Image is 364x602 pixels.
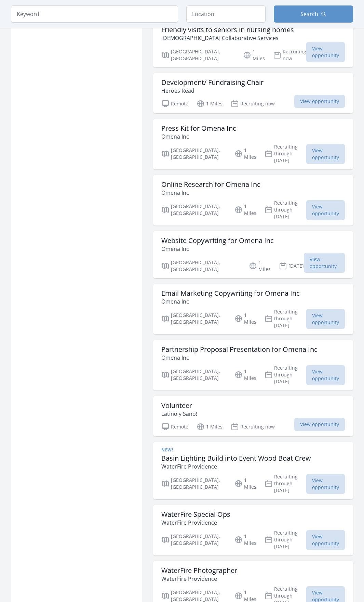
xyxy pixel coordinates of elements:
a: WaterFire Special Ops WaterFire Providence [GEOGRAPHIC_DATA], [GEOGRAPHIC_DATA] 1 Miles Recruitin... [153,505,353,555]
p: Heroes Read [161,87,264,95]
p: [GEOGRAPHIC_DATA], [GEOGRAPHIC_DATA] [161,48,235,62]
p: Recruiting now [273,48,306,62]
p: Recruiting through [DATE] [265,364,306,385]
p: WaterFire Providence [161,575,237,583]
p: 1 Miles [234,529,256,550]
p: Omena Inc [161,132,236,141]
p: Omena Inc [161,297,300,306]
a: New! Basin Lighting Build into Event Wood Boat Crew WaterFire Providence [GEOGRAPHIC_DATA], [GEOG... [153,442,353,499]
p: Remote [161,423,188,431]
a: Partnership Proposal Presentation for Omena Inc Omena Inc [GEOGRAPHIC_DATA], [GEOGRAPHIC_DATA] 1 ... [153,340,353,390]
p: [DATE] [279,259,304,273]
span: View opportunity [306,474,345,494]
p: 1 Miles [234,473,256,494]
p: Recruiting through [DATE] [265,143,306,164]
h3: Online Research for Omena Inc [161,180,260,189]
h3: Development/ Fundraising Chair [161,78,264,87]
p: 1 Miles [249,259,271,273]
span: View opportunity [306,42,345,62]
h3: WaterFire Special Ops [161,510,230,518]
p: [GEOGRAPHIC_DATA], [GEOGRAPHIC_DATA] [161,200,226,220]
p: 1 Miles [234,200,256,220]
span: View opportunity [306,309,345,329]
input: Keyword [11,5,178,23]
p: [DEMOGRAPHIC_DATA] Collaborative Services [161,34,294,42]
span: Search [300,10,318,18]
span: View opportunity [306,530,345,550]
p: Recruiting through [DATE] [265,529,306,550]
p: [GEOGRAPHIC_DATA], [GEOGRAPHIC_DATA] [161,473,226,494]
p: 1 Miles [197,100,223,108]
h3: Volunteer [161,401,197,410]
span: View opportunity [304,253,345,273]
a: Email Marketing Copywriting for Omena Inc Omena Inc [GEOGRAPHIC_DATA], [GEOGRAPHIC_DATA] 1 Miles ... [153,284,353,334]
p: 1 Miles [243,48,265,62]
h3: Website Copywriting for Omena Inc [161,236,274,245]
p: Latino y Sano! [161,410,197,418]
h3: Basin Lighting Build into Event Wood Boat Crew [161,454,311,462]
p: 1 Miles [197,423,223,431]
p: [GEOGRAPHIC_DATA], [GEOGRAPHIC_DATA] [161,364,226,385]
p: 1 Miles [234,143,256,164]
p: Omena Inc [161,245,274,253]
p: 1 Miles [234,364,256,385]
p: Recruiting through [DATE] [265,200,306,220]
a: Volunteer Latino y Sano! Remote 1 Miles Recruiting now View opportunity [153,396,353,436]
p: Omena Inc [161,189,260,197]
input: Location [186,5,266,23]
h3: WaterFire Photographer [161,566,237,575]
span: View opportunity [306,365,345,385]
h3: Partnership Proposal Presentation for Omena Inc [161,345,318,354]
p: Recruiting now [231,100,275,108]
p: WaterFire Providence [161,518,230,527]
span: View opportunity [306,144,345,164]
button: Search [274,5,353,23]
p: Remote [161,100,188,108]
span: New! [161,447,173,453]
p: [GEOGRAPHIC_DATA], [GEOGRAPHIC_DATA] [161,308,226,329]
p: 1 Miles [234,308,256,329]
a: Online Research for Omena Inc Omena Inc [GEOGRAPHIC_DATA], [GEOGRAPHIC_DATA] 1 Miles Recruiting t... [153,175,353,226]
a: Development/ Fundraising Chair Heroes Read Remote 1 Miles Recruiting now View opportunity [153,73,353,113]
p: [GEOGRAPHIC_DATA], [GEOGRAPHIC_DATA] [161,259,241,273]
h3: Friendly visits to seniors in nursing homes [161,26,294,34]
h3: Email Marketing Copywriting for Omena Inc [161,289,300,297]
span: View opportunity [306,200,345,220]
p: [GEOGRAPHIC_DATA], [GEOGRAPHIC_DATA] [161,529,226,550]
a: Friendly visits to seniors in nursing homes [DEMOGRAPHIC_DATA] Collaborative Services [GEOGRAPHIC... [153,20,353,67]
p: Recruiting through [DATE] [265,473,306,494]
p: Recruiting now [231,423,275,431]
a: Press Kit for Omena Inc Omena Inc [GEOGRAPHIC_DATA], [GEOGRAPHIC_DATA] 1 Miles Recruiting through... [153,119,353,169]
p: WaterFire Providence [161,462,311,471]
h3: Press Kit for Omena Inc [161,124,236,132]
span: View opportunity [294,418,345,431]
p: [GEOGRAPHIC_DATA], [GEOGRAPHIC_DATA] [161,143,226,164]
p: Omena Inc [161,354,318,362]
p: Recruiting through [DATE] [265,308,306,329]
a: Website Copywriting for Omena Inc Omena Inc [GEOGRAPHIC_DATA], [GEOGRAPHIC_DATA] 1 Miles [DATE] V... [153,231,353,278]
span: View opportunity [294,95,345,108]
